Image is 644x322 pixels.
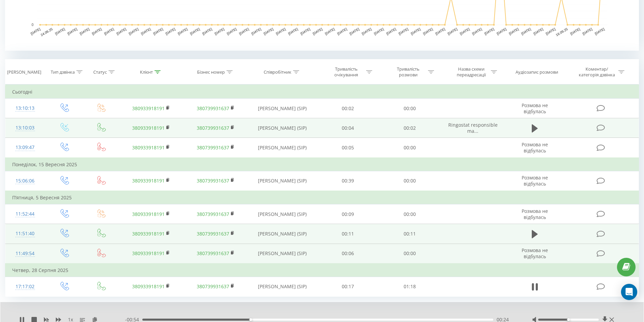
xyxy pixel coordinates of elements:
text: [DATE] [54,27,66,35]
a: 380739931637 [197,230,229,237]
div: Тривалість розмови [390,66,426,78]
div: Назва схеми переадресації [453,66,489,78]
td: П’ятниця, 5 Вересня 2025 [5,191,639,204]
a: 380933918191 [132,125,165,131]
div: Статус [93,69,107,75]
text: [DATE] [447,27,458,35]
td: 00:05 [317,138,379,158]
text: [DATE] [521,27,532,35]
td: [PERSON_NAME] (SIP) [248,99,317,118]
td: [PERSON_NAME] (SIP) [248,244,317,264]
div: 13:10:13 [12,102,38,115]
div: Співробітник [264,69,291,75]
text: [DATE] [189,27,200,35]
div: Тип дзвінка [51,69,75,75]
div: Аудіозапис розмови [516,69,558,75]
td: [PERSON_NAME] (SIP) [248,138,317,158]
td: Понеділок, 15 Вересня 2025 [5,158,639,171]
a: 380739931637 [197,211,229,217]
a: 380933918191 [132,105,165,112]
text: [DATE] [410,27,421,35]
a: 380739931637 [197,105,229,112]
a: 380933918191 [132,177,165,184]
text: 24.06.25 [40,27,53,37]
text: [DATE] [116,27,127,35]
text: [DATE] [435,27,446,35]
text: [DATE] [484,27,495,35]
text: [DATE] [545,27,556,35]
span: Розмова не відбулась [522,208,548,220]
text: [DATE] [140,27,151,35]
td: [PERSON_NAME] (SIP) [248,277,317,296]
a: 380739931637 [197,125,229,131]
td: 00:00 [379,244,441,264]
a: 380739931637 [197,144,229,151]
td: 00:11 [317,224,379,244]
div: 13:10:03 [12,121,38,134]
div: 11:51:40 [12,227,38,240]
text: [DATE] [496,27,507,35]
text: [DATE] [570,27,581,35]
text: [DATE] [349,27,360,35]
text: [DATE] [287,27,299,35]
td: 00:06 [317,244,379,264]
td: [PERSON_NAME] (SIP) [248,171,317,191]
a: 380933918191 [132,250,165,256]
text: [DATE] [361,27,372,35]
td: 00:02 [379,118,441,138]
text: [DATE] [386,27,397,35]
text: [DATE] [91,27,102,35]
text: [DATE] [165,27,176,35]
div: Accessibility label [567,318,570,321]
a: 380933918191 [132,283,165,290]
td: 00:04 [317,118,379,138]
div: 11:49:54 [12,247,38,260]
text: [DATE] [128,27,139,35]
text: [DATE] [103,27,115,35]
td: 00:09 [317,204,379,224]
td: 00:00 [379,204,441,224]
text: [DATE] [312,27,323,35]
span: Розмова не відбулась [522,141,548,154]
text: [DATE] [373,27,384,35]
span: Ringostat responsible ma... [448,122,498,134]
div: 17:17:02 [12,280,38,293]
a: 380739931637 [197,283,229,290]
text: [DATE] [275,27,286,35]
div: Accessibility label [249,318,252,321]
td: [PERSON_NAME] (SIP) [248,118,317,138]
td: Четвер, 28 Серпня 2025 [5,264,639,277]
div: [PERSON_NAME] [7,69,41,75]
td: 00:11 [379,224,441,244]
text: [DATE] [152,27,164,35]
div: Коментар/категорія дзвінка [577,66,617,78]
td: [PERSON_NAME] (SIP) [248,224,317,244]
text: [DATE] [177,27,188,35]
text: [DATE] [238,27,249,35]
td: 01:18 [379,277,441,296]
td: 00:17 [317,277,379,296]
td: 00:39 [317,171,379,191]
text: [DATE] [508,27,519,35]
text: [DATE] [30,27,41,35]
text: [DATE] [459,27,470,35]
a: 380933918191 [132,211,165,217]
text: [DATE] [398,27,409,35]
td: 00:00 [379,171,441,191]
span: Розмова не відбулась [522,102,548,115]
text: [DATE] [337,27,348,35]
div: Тривалість очікування [328,66,364,78]
div: Open Intercom Messenger [621,284,637,300]
td: Сьогодні [5,85,639,99]
a: 380739931637 [197,250,229,256]
text: [DATE] [422,27,433,35]
text: [DATE] [214,27,225,35]
text: [DATE] [300,27,311,35]
text: [DATE] [79,27,90,35]
a: 380739931637 [197,177,229,184]
div: 15:06:06 [12,174,38,188]
text: [DATE] [263,27,274,35]
text: [DATE] [226,27,237,35]
text: [DATE] [324,27,335,35]
td: 00:00 [379,138,441,158]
